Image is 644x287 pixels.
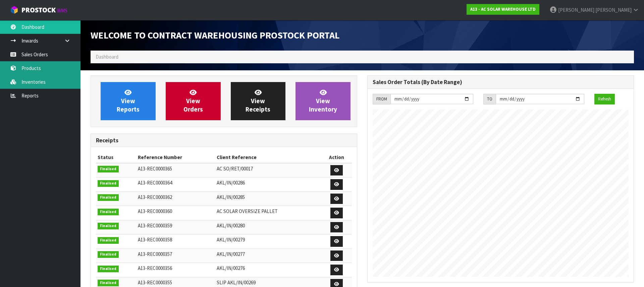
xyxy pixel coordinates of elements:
span: AKL/IN/00280 [217,222,245,229]
span: A13-REC0000357 [138,251,172,257]
span: [PERSON_NAME] [595,7,632,13]
span: A13-REC0000355 [138,279,172,286]
span: AKL/IN/00277 [217,251,245,257]
span: View Inventory [309,88,337,114]
img: cube-alt.png [10,6,18,14]
span: AC SOLAR OVERSIZE PALLET [217,208,278,214]
small: WMS [57,7,67,14]
span: View Orders [183,88,203,114]
h3: Receipts [96,137,352,144]
span: Dashboard [96,54,118,60]
span: Finalised [98,266,119,272]
a: ViewOrders [166,82,221,120]
span: AKL/IN/00285 [217,194,245,200]
strong: A13 - AC SOLAR WAREHOUSE LTD [470,6,536,12]
h3: Sales Order Totals (By Date Range) [373,79,629,85]
span: A13-REC0000359 [138,222,172,229]
span: A13-REC0000364 [138,180,172,186]
span: Finalised [98,237,119,244]
th: Client Reference [215,152,321,163]
th: Reference Number [136,152,215,163]
span: Finalised [98,280,119,286]
span: AKL/IN/00286 [217,180,245,186]
a: ViewInventory [296,82,351,120]
div: TO [483,94,496,104]
span: View Reports [117,88,140,114]
a: ViewReports [101,82,156,120]
th: Action [321,152,352,163]
span: A13-REC0000362 [138,194,172,200]
span: Finalised [98,166,119,172]
div: FROM [373,94,390,104]
span: ProStock [21,6,56,14]
a: ViewReceipts [231,82,286,120]
span: AKL/IN/00276 [217,265,245,271]
span: A13-REC0000356 [138,265,172,271]
span: Finalised [98,223,119,229]
span: SLIP AKL/IN/00269 [217,279,256,286]
th: Status [96,152,136,163]
span: Finalised [98,209,119,215]
span: View Receipts [246,88,270,114]
span: Finalised [98,180,119,187]
span: AKL/IN/00279 [217,236,245,243]
span: Finalised [98,194,119,201]
span: AC SO/RET/00017 [217,165,253,172]
button: Refresh [594,94,615,104]
span: A13-REC0000365 [138,165,172,172]
span: Welcome to Contract Warehousing ProStock Portal [91,29,340,41]
span: A13-REC0000358 [138,236,172,243]
span: Finalised [98,251,119,258]
span: [PERSON_NAME] [558,7,594,13]
span: A13-REC0000360 [138,208,172,214]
